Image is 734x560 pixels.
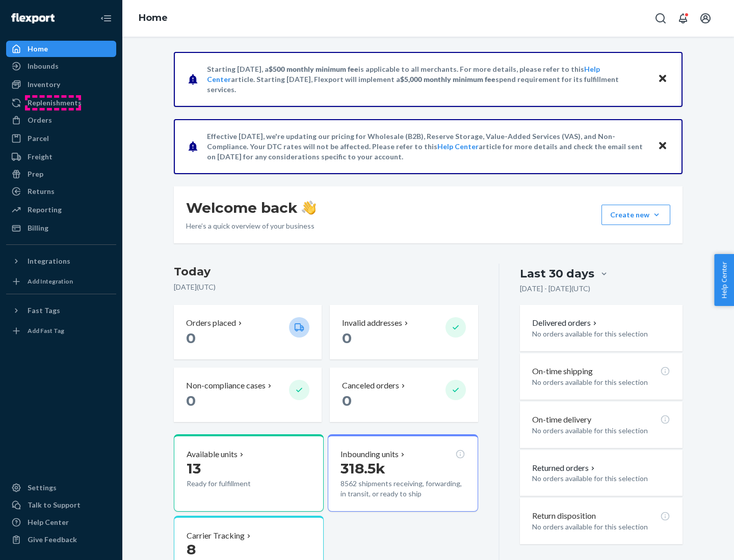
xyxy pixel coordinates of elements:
[28,61,59,71] div: Inbounds
[6,497,116,513] a: Talk to Support
[187,541,196,558] span: 8
[186,329,196,347] span: 0
[532,510,596,522] p: Return disposition
[6,149,116,165] a: Freight
[6,183,116,200] a: Returns
[186,317,236,329] p: Orders placed
[400,75,495,83] span: $5,000 monthly minimum fee
[6,76,116,93] a: Inventory
[532,329,670,339] p: No orders available for this selection
[520,266,594,282] div: Last 30 days
[96,8,116,29] button: Close Navigation
[174,368,322,422] button: Non-compliance cases 0
[650,8,671,29] button: Open Search Box
[532,317,599,329] button: Delivered orders
[186,221,316,231] p: Here’s a quick overview of your business
[207,131,648,162] p: Effective [DATE], we're updating our pricing for Wholesale (B2B), Reserve Storage, Value-Added Se...
[695,8,716,29] button: Open account menu
[28,305,60,316] div: Fast Tags
[28,169,43,179] div: Prep
[6,480,116,496] a: Settings
[532,522,670,532] p: No orders available for this selection
[28,186,55,197] div: Returns
[532,462,597,474] button: Returned orders
[6,514,116,530] a: Help Center
[342,380,399,391] p: Canceled orders
[340,449,399,460] p: Inbounding units
[330,368,478,422] button: Canceled orders 0
[6,531,116,548] button: Give Feedback
[174,264,478,280] h3: Today
[342,317,402,329] p: Invalid addresses
[187,479,281,489] p: Ready for fulfillment
[28,44,48,54] div: Home
[656,72,669,87] button: Close
[532,366,593,377] p: On-time shipping
[6,130,116,147] a: Parcel
[28,500,81,510] div: Talk to Support
[601,205,670,225] button: Create new
[186,199,316,217] h1: Welcome back
[28,98,82,108] div: Replenishments
[207,64,648,95] p: Starting [DATE], a is applicable to all merchants. For more details, please refer to this article...
[28,205,62,215] div: Reporting
[28,223,48,233] div: Billing
[28,517,69,527] div: Help Center
[28,152,53,162] div: Freight
[28,483,57,493] div: Settings
[6,166,116,182] a: Prep
[28,133,49,144] div: Parcel
[174,282,478,292] p: [DATE] ( UTC )
[6,41,116,57] a: Home
[6,302,116,319] button: Fast Tags
[139,12,168,23] a: Home
[6,58,116,74] a: Inbounds
[532,377,670,387] p: No orders available for this selection
[28,79,60,90] div: Inventory
[532,426,670,436] p: No orders available for this selection
[28,326,64,335] div: Add Fast Tag
[186,392,196,409] span: 0
[28,115,52,125] div: Orders
[6,220,116,236] a: Billing
[187,530,245,542] p: Carrier Tracking
[340,479,465,499] p: 8562 shipments receiving, forwarding, in transit, or ready to ship
[186,380,266,391] p: Non-compliance cases
[6,273,116,290] a: Add Integration
[532,414,591,426] p: On-time delivery
[330,305,478,359] button: Invalid addresses 0
[532,473,670,484] p: No orders available for this selection
[437,142,479,151] a: Help Center
[302,201,316,215] img: hand-wave emoji
[656,139,669,154] button: Close
[6,253,116,269] button: Integrations
[130,4,176,33] ol: breadcrumbs
[187,449,238,460] p: Available units
[6,202,116,218] a: Reporting
[342,392,352,409] span: 0
[174,434,324,512] button: Available units13Ready for fulfillment
[328,434,478,512] button: Inbounding units318.5k8562 shipments receiving, forwarding, in transit, or ready to ship
[187,460,201,477] span: 13
[6,95,116,111] a: Replenishments
[714,254,734,306] button: Help Center
[342,329,352,347] span: 0
[673,8,693,29] button: Open notifications
[269,65,358,73] span: $500 monthly minimum fee
[28,535,77,545] div: Give Feedback
[11,13,55,23] img: Flexport logo
[28,277,73,286] div: Add Integration
[174,305,322,359] button: Orders placed 0
[6,323,116,339] a: Add Fast Tag
[6,112,116,128] a: Orders
[520,284,590,294] p: [DATE] - [DATE] ( UTC )
[340,460,385,477] span: 318.5k
[28,256,70,266] div: Integrations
